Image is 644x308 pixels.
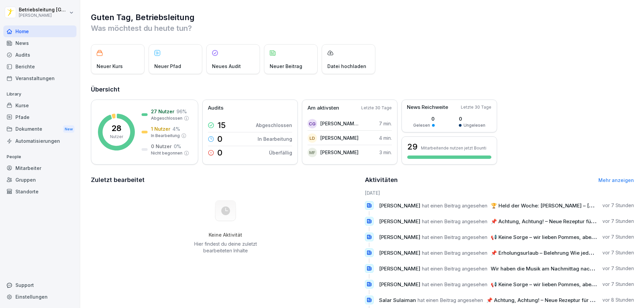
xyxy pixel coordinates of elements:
p: Ungelesen [464,122,485,128]
a: Home [3,25,76,37]
p: Betriebsleitung [GEOGRAPHIC_DATA] [19,7,68,13]
p: 4 min. [379,134,392,141]
div: MF [308,148,317,157]
span: hat einen Beitrag angesehen [422,250,487,256]
a: Audits [3,49,76,61]
a: Veranstaltungen [3,72,76,84]
p: People [3,151,76,162]
p: [PERSON_NAME] [PERSON_NAME] [320,120,359,127]
span: hat einen Beitrag angesehen [422,202,487,209]
p: 0 % [174,143,181,150]
p: vor 7 Stunden [602,281,634,288]
span: hat einen Beitrag angesehen [422,281,487,288]
h2: Aktivitäten [365,175,398,185]
p: vor 7 Stunden [602,234,634,240]
p: vor 7 Stunden [602,265,634,272]
span: hat einen Beitrag angesehen [422,265,487,272]
h3: 29 [407,141,418,152]
p: Mitarbeitende nutzen jetzt Bounti [421,145,486,150]
p: 1 Nutzer [151,125,170,132]
span: Salar Sulaiman [379,297,416,303]
p: 0 [217,149,222,157]
p: 15 [217,121,226,129]
p: Gelesen [413,122,430,128]
span: [PERSON_NAME] [379,218,420,225]
p: 0 [413,115,435,122]
p: 7 min. [379,120,392,127]
p: Letzte 30 Tage [361,105,392,111]
h2: Übersicht [91,85,634,94]
a: Gruppen [3,174,76,186]
p: [PERSON_NAME] [320,134,359,141]
h1: Guten Tag, Betriebsleitung [91,12,634,23]
p: Abgeschlossen [256,122,292,129]
a: Mitarbeiter [3,162,76,174]
span: [PERSON_NAME] [379,281,420,288]
p: 28 [111,124,121,132]
p: News Reichweite [407,104,448,111]
p: Was möchtest du heute tun? [91,23,634,34]
p: Am aktivsten [308,104,339,112]
p: Letzte 30 Tage [461,104,491,110]
p: Neuer Kurs [97,63,123,70]
h2: Zuletzt bearbeitet [91,175,360,185]
p: vor 8 Stunden [602,297,634,303]
span: [PERSON_NAME] [379,202,420,209]
p: [PERSON_NAME] [19,13,68,18]
p: 96 % [176,108,187,115]
p: vor 7 Stunden [602,202,634,209]
span: hat einen Beitrag angesehen [418,297,483,303]
div: LD [308,133,317,143]
p: 0 [459,115,485,122]
div: CG [308,119,317,128]
a: DokumenteNew [3,123,76,135]
p: Nutzer [110,134,123,140]
span: [PERSON_NAME] [379,250,420,256]
p: vor 7 Stunden [602,218,634,225]
a: Einstellungen [3,291,76,303]
div: Dokumente [3,123,76,135]
div: New [63,125,74,133]
p: In Bearbeitung [151,133,180,139]
p: 0 [217,135,222,143]
p: 27 Nutzer [151,108,174,115]
span: hat einen Beitrag angesehen [422,234,487,240]
p: Abgeschlossen [151,115,182,121]
a: Automatisierungen [3,135,76,147]
h6: [DATE] [365,189,634,196]
span: [PERSON_NAME] [379,265,420,272]
p: In Bearbeitung [258,135,292,142]
p: 0 Nutzer [151,143,172,150]
p: Hier findest du deine zuletzt bearbeiteten Inhalte [192,241,259,254]
a: Berichte [3,61,76,72]
p: 3 min. [379,149,392,156]
a: Kurse [3,100,76,111]
p: Nicht begonnen [151,150,182,156]
p: Überfällig [269,149,292,156]
p: Neuer Beitrag [270,63,302,70]
span: hat einen Beitrag angesehen [422,218,487,225]
a: News [3,37,76,49]
p: Library [3,89,76,100]
a: Standorte [3,186,76,197]
p: Audits [208,104,223,112]
div: Support [3,279,76,291]
p: vor 7 Stunden [602,249,634,256]
p: Neuer Pfad [154,63,181,70]
p: Neues Audit [212,63,241,70]
a: Pfade [3,111,76,123]
p: Datei hochladen [327,63,366,70]
span: [PERSON_NAME] [379,234,420,240]
p: [PERSON_NAME] [320,149,359,156]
